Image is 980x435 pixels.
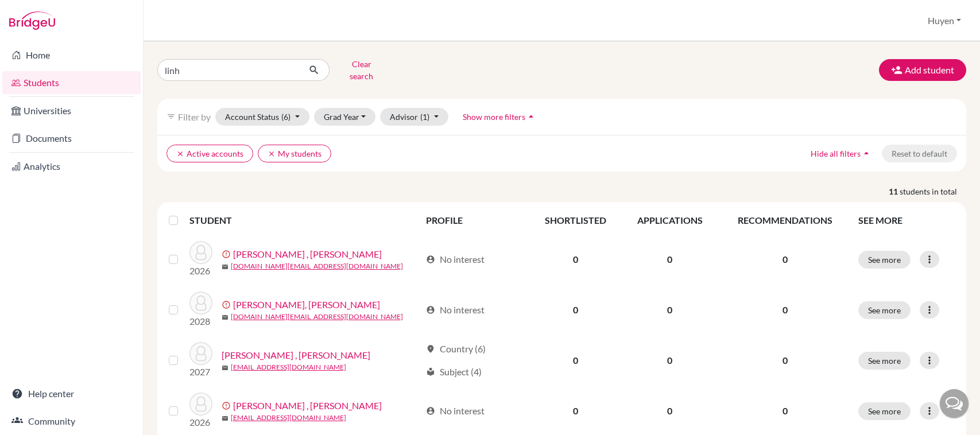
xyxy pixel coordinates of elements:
[426,255,435,264] span: account_circle
[380,108,448,126] button: Advisor(1)
[529,207,621,234] th: SHORTLISTED
[858,352,911,370] button: See more
[189,241,212,264] img: Đỗ Phương , Linh
[861,147,872,159] i: arrow_drop_up
[222,300,233,309] span: error_outline
[621,207,718,234] th: APPLICATIONS
[189,314,212,328] p: 2028
[2,410,141,433] a: Community
[2,71,141,94] a: Students
[222,250,233,259] span: error_outline
[157,59,300,81] input: Find student by name...
[420,112,429,122] span: (1)
[858,301,911,319] button: See more
[811,149,861,158] span: Hide all filters
[189,393,212,415] img: Nguyễn Linh , Dan
[529,335,621,386] td: 0
[178,111,211,122] span: Filter by
[189,365,212,379] p: 2027
[231,413,346,423] a: [EMAIL_ADDRESS][DOMAIN_NAME]
[189,264,212,278] p: 2026
[529,234,621,285] td: 0
[801,145,882,162] button: Hide all filtersarrow_drop_up
[426,344,435,354] span: location_on
[2,382,141,405] a: Help center
[426,253,485,266] div: No interest
[189,415,212,429] p: 2026
[889,185,900,197] strong: 11
[166,145,253,162] button: clearActive accounts
[222,401,233,410] span: error_outline
[166,112,176,121] i: filter_list
[419,207,529,234] th: PROFILE
[222,348,370,362] a: [PERSON_NAME] , [PERSON_NAME]
[231,261,403,271] a: [DOMAIN_NAME][EMAIL_ADDRESS][DOMAIN_NAME]
[621,234,718,285] td: 0
[426,365,482,379] div: Subject (4)
[222,364,228,371] span: mail
[233,399,382,413] a: [PERSON_NAME] , [PERSON_NAME]
[453,108,547,126] button: Show more filtersarrow_drop_up
[858,402,911,420] button: See more
[2,155,141,178] a: Analytics
[189,342,212,365] img: Nguyen Dao Thao , Linh
[233,298,380,312] a: [PERSON_NAME], [PERSON_NAME]
[222,314,228,321] span: mail
[426,404,485,418] div: No interest
[330,55,393,85] button: Clear search
[231,362,346,372] a: [EMAIL_ADDRESS][DOMAIN_NAME]
[525,111,537,122] i: arrow_drop_up
[858,251,911,269] button: See more
[189,292,212,314] img: Nguyễn Bảo, Linh
[231,312,403,322] a: [DOMAIN_NAME][EMAIL_ADDRESS][DOMAIN_NAME]
[2,99,141,122] a: Universities
[426,406,435,415] span: account_circle
[426,303,485,317] div: No interest
[725,354,845,367] p: 0
[222,415,228,422] span: mail
[621,335,718,386] td: 0
[725,253,845,266] p: 0
[426,305,435,314] span: account_circle
[426,367,435,376] span: local_library
[463,112,525,122] span: Show more filters
[900,185,966,197] span: students in total
[851,207,962,234] th: SEE MORE
[281,112,290,122] span: (6)
[426,342,486,356] div: Country (6)
[222,263,228,270] span: mail
[258,145,331,162] button: clearMy students
[189,207,419,234] th: STUDENT
[621,285,718,335] td: 0
[718,207,851,234] th: RECOMMENDATIONS
[725,303,845,317] p: 0
[2,44,141,67] a: Home
[314,108,376,126] button: Grad Year
[268,150,276,158] i: clear
[176,150,184,158] i: clear
[2,127,141,150] a: Documents
[9,11,55,30] img: Bridge-U
[233,247,382,261] a: [PERSON_NAME] , [PERSON_NAME]
[882,145,957,162] button: Reset to default
[879,59,966,81] button: Add student
[923,10,966,32] button: Huyen
[529,285,621,335] td: 0
[215,108,309,126] button: Account Status(6)
[725,404,845,418] p: 0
